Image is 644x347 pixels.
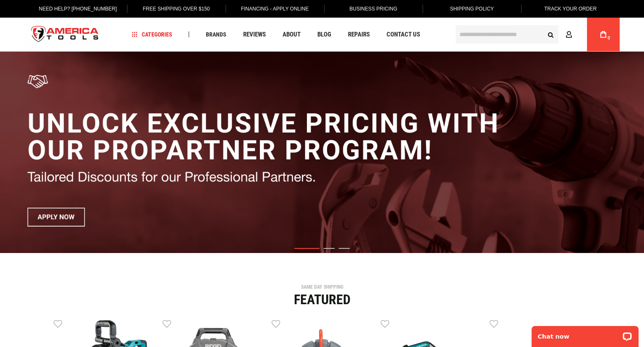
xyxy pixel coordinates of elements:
iframe: LiveChat chat widget [526,321,644,347]
span: Blog [317,31,331,38]
a: 0 [595,18,611,51]
span: Categories [132,31,172,37]
img: America Tools [24,19,106,50]
span: 0 [608,36,610,40]
span: About [283,31,301,38]
span: Contact Us [387,31,420,38]
div: SAME DAY SHIPPING [22,284,622,290]
a: Blog [314,29,335,40]
span: Repairs [348,31,370,38]
a: Brands [202,29,230,40]
button: Search [543,26,558,42]
a: store logo [24,19,106,50]
div: Featured [22,293,622,306]
span: Reviews [243,31,266,38]
a: Categories [128,29,176,40]
a: Contact Us [383,29,424,40]
a: Repairs [344,29,374,40]
span: Brands [206,31,226,37]
a: Reviews [239,29,270,40]
span: Shipping Policy [450,6,494,12]
a: About [279,29,304,40]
